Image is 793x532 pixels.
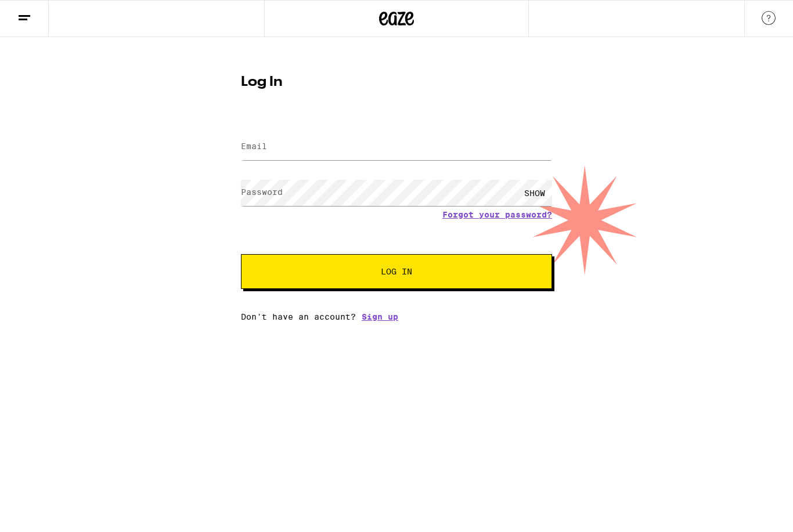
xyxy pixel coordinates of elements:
[517,180,552,206] div: SHOW
[241,312,552,321] div: Don't have an account?
[241,142,267,151] label: Email
[362,312,398,321] a: Sign up
[381,267,412,276] span: Log In
[241,187,283,197] label: Password
[241,75,552,89] h1: Log In
[442,210,552,219] a: Forgot your password?
[241,254,552,289] button: Log In
[241,134,552,160] input: Email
